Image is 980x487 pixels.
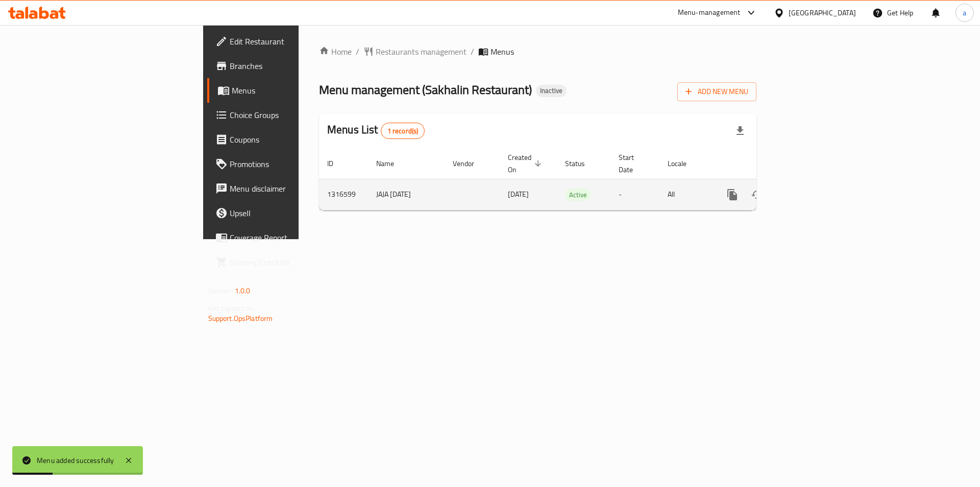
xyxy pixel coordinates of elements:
[208,302,255,315] span: Get support on:
[230,133,359,146] span: Coupons
[619,151,647,176] span: Start Date
[712,148,826,179] th: Actions
[37,455,114,466] div: Menu added successfully
[230,182,359,195] span: Menu disclaimer
[327,122,425,139] h2: Menus List
[536,85,567,97] div: Inactive
[208,312,273,325] a: Support.OpsPlatform
[376,45,467,58] span: Restaurants management
[376,157,407,170] span: Name
[565,189,591,201] span: Active
[565,157,598,170] span: Status
[207,103,367,127] a: Choice Groups
[207,78,367,103] a: Menus
[381,123,425,139] div: Total records count
[508,188,529,201] span: [DATE]
[610,179,659,210] td: -
[720,182,745,207] button: more
[508,151,545,176] span: Created On
[319,78,532,101] span: Menu management ( Sakhalin Restaurant )
[207,152,367,176] a: Promotions
[207,176,367,201] a: Menu disclaimer
[230,207,359,219] span: Upsell
[685,85,748,98] span: Add New Menu
[677,82,756,101] button: Add New Menu
[659,179,712,210] td: All
[232,84,359,97] span: Menus
[207,201,367,225] a: Upsell
[363,45,467,58] a: Restaurants management
[678,7,741,19] div: Menu-management
[207,29,367,54] a: Edit Restaurant
[381,126,425,136] span: 1 record(s)
[230,256,359,268] span: Grocery Checklist
[207,127,367,152] a: Coupons
[319,45,756,58] nav: breadcrumb
[728,119,752,143] div: Export file
[963,7,966,18] span: a
[536,86,567,95] span: Inactive
[235,284,251,297] span: 1.0.0
[230,109,359,121] span: Choice Groups
[230,35,359,48] span: Edit Restaurant
[207,250,367,274] a: Grocery Checklist
[230,158,359,170] span: Promotions
[789,7,856,18] div: [GEOGRAPHIC_DATA]
[453,157,487,170] span: Vendor
[491,45,514,58] span: Menus
[327,157,347,170] span: ID
[668,157,700,170] span: Locale
[230,231,359,244] span: Coverage Report
[207,225,367,250] a: Coverage Report
[230,60,359,72] span: Branches
[368,179,445,210] td: JAJA [DATE]
[471,45,474,58] li: /
[208,284,233,297] span: Version:
[319,148,826,211] table: enhanced table
[207,54,367,78] a: Branches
